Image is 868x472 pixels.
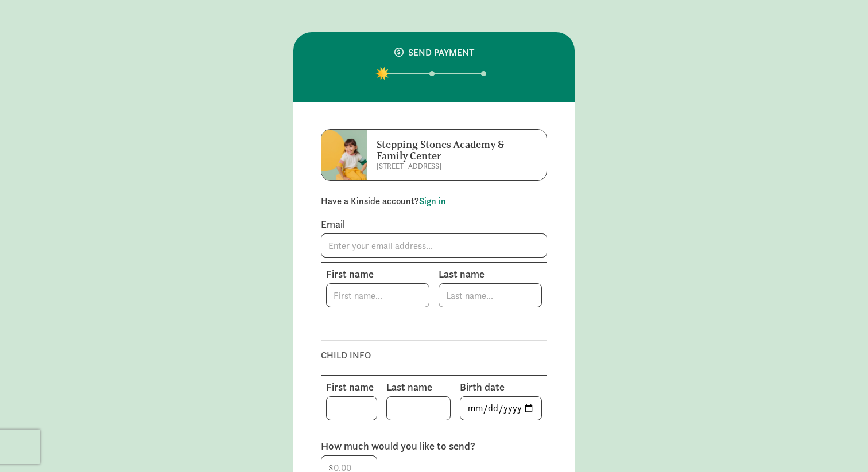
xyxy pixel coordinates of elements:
label: Last name [386,380,451,394]
div: SEND PAYMENT [307,46,561,60]
input: Last name... [439,284,541,307]
h6: CHILD INFO [321,350,547,361]
a: Sign in [419,195,446,207]
p: [STREET_ADDRESS] [377,162,514,171]
input: First name... [327,284,429,307]
label: Email [321,217,547,231]
label: First name [326,380,377,394]
label: Last name [439,267,542,281]
label: Birth date [460,380,542,394]
p: Have a Kinside account? [321,194,547,208]
label: First name [326,267,429,281]
h6: Stepping Stones Academy & Family Center [377,139,514,162]
label: How much would you like to send? [321,439,547,453]
input: Enter your email address... [321,234,547,257]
